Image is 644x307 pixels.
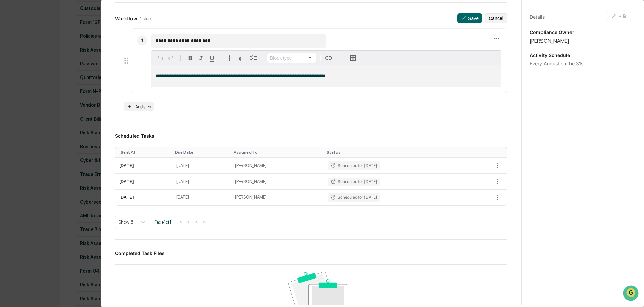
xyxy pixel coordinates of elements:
[231,158,324,174] td: [PERSON_NAME]
[115,158,172,174] td: [DATE]
[30,52,111,58] div: Start new chat
[7,85,18,96] img: Christy Clarin
[196,53,207,63] button: Italic
[124,102,154,111] button: Add step
[14,52,26,64] img: 4531339965365_218c74b014194aa58b9b_72.jpg
[185,219,192,225] button: <
[530,61,631,66] div: Every August on the 31st
[530,29,631,35] p: Compliance Owner
[115,250,507,256] h3: Completed Task Files
[607,12,631,21] button: Edit
[67,149,82,154] span: Pylon
[13,132,42,139] span: Data Lookup
[115,133,507,139] h3: Scheduled Tasks
[105,73,123,82] button: See all
[530,14,545,20] div: Details
[172,190,231,205] td: [DATE]
[530,52,631,58] p: Activity Schedule
[234,150,321,155] div: Toggle SortBy
[7,52,19,64] img: 1746055101610-c473b297-6a78-478c-a979-82029cc54cd1
[231,190,324,205] td: [PERSON_NAME]
[30,58,93,64] div: We're available if you need us!
[7,120,12,126] div: 🖐️
[172,174,231,189] td: [DATE]
[140,16,151,21] span: 1 step
[56,92,58,97] span: •
[115,174,172,189] td: [DATE]
[115,190,172,205] td: [DATE]
[18,31,111,38] input: Clear
[48,149,82,154] a: Powered byPylon
[60,92,74,97] span: [DATE]
[115,16,137,21] span: Workflow
[46,117,86,129] a: 🗄️Attestations
[328,161,379,170] div: Scheduled for [DATE]
[7,75,43,80] div: Past conversations
[49,120,54,126] div: 🗄️
[328,193,379,202] div: Scheduled for [DATE]
[457,13,482,23] button: Save
[121,150,170,155] div: Toggle SortBy
[622,285,641,303] iframe: Open customer support
[21,92,55,97] span: [PERSON_NAME]
[4,130,45,142] a: 🔎Data Lookup
[115,54,123,62] button: Start new chat
[185,53,196,63] button: Bold
[193,219,200,225] button: >
[207,53,217,63] button: Underline
[267,53,316,63] button: Block type
[172,158,231,174] td: [DATE]
[176,219,184,225] button: |<
[327,150,461,155] div: Toggle SortBy
[231,174,324,189] td: [PERSON_NAME]
[485,13,507,23] button: Cancel
[137,35,147,45] div: 1
[530,38,631,44] div: [PERSON_NAME]
[201,219,208,225] button: >|
[175,150,228,155] div: Toggle SortBy
[7,14,123,25] p: How can we help?
[154,219,171,225] span: Page 1 of 1
[13,120,43,126] span: Preclearance
[328,178,379,186] div: Scheduled for [DATE]
[7,133,12,139] div: 🔎
[4,117,46,129] a: 🖐️Preclearance
[56,120,84,126] span: Attestations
